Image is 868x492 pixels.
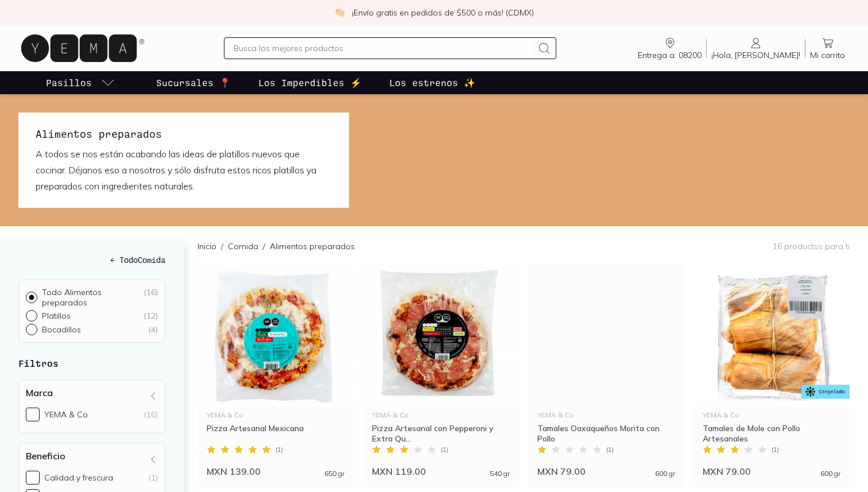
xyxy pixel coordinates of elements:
[197,266,354,477] a: Pizza artesanal mexicanaYEMA & CoPizza Artesanal Mexicana(1)MXN 139.00650 gr
[42,324,81,335] p: Bocadillos
[42,287,144,308] p: Todo Alimentos preparados
[46,76,92,90] p: Pasillos
[44,472,113,483] div: Calidad y frescura
[363,266,519,407] img: Pizza Pepperoni con extra queso YEMA
[773,241,850,251] p: 16 productos para ti
[258,76,362,90] p: Los Imperdibles ⚡️
[655,470,675,477] span: 600 gr
[256,71,364,94] a: Los Imperdibles ⚡️
[537,466,586,477] span: MXN 79.00
[258,241,270,252] span: /
[372,423,510,444] div: Pizza Artesanal con Pepperoni y Extra Qu...
[324,470,344,477] span: 650 gr
[26,471,40,485] input: Calidad y frescura(1)
[216,241,228,252] span: /
[372,466,426,477] span: MXN 119.00
[537,412,675,419] div: YEMA & Co
[148,324,158,335] div: ( 4 )
[270,241,355,252] p: Alimentos preparados
[387,71,478,94] a: Los estrenos ✨
[154,71,233,94] a: Sucursales 📍
[528,266,684,407] img: Tamales Oaxaqueños Morita con Pollo
[207,412,344,419] div: YEMA & Co
[820,470,840,477] span: 600 gr
[633,36,706,60] a: Entrega a: 08200
[197,266,354,407] img: Pizza artesanal mexicana
[389,76,475,90] p: Los estrenos ✨
[149,472,158,483] div: (1)
[693,266,850,407] img: Tamales de Mole Con Pollo 4 Pzas
[207,423,344,444] div: Pizza Artesanal Mexicana
[810,50,845,60] span: Mi carrito
[441,446,448,453] span: ( 1 )
[18,379,165,433] div: Marca
[693,266,850,477] a: Tamales de Mole Con Pollo 4 PzasYEMA & CoTamales de Mole con Pollo Artesanales(1)MXN 79.00600 gr
[144,311,158,321] div: ( 12 )
[26,387,53,398] h4: Marca
[26,408,40,421] input: YEMA & Co(16)
[335,7,345,18] img: check
[638,50,702,60] span: Entrega a: 08200
[18,254,165,266] a: ← TodoComida
[707,36,805,60] a: ¡Hola, [PERSON_NAME]!
[372,412,510,419] div: YEMA & Co
[703,466,751,477] span: MXN 79.00
[528,266,684,477] a: Tamales Oaxaqueños Morita con PolloYEMA & CoTamales Oaxaqueños Morita con Pollo(1)MXN 79.00600 gr
[606,446,614,453] span: ( 1 )
[36,146,332,194] p: A todos se nos están acabando las ideas de platillos nuevos que cocinar. Déjanos eso a nosotros y...
[352,7,534,18] p: ¡Envío gratis en pedidos de $500 o más! (CDMX)
[711,50,800,60] span: ¡Hola, [PERSON_NAME]!
[207,466,261,477] span: MXN 139.00
[197,241,216,251] a: Inicio
[490,470,510,477] span: 540 gr
[276,446,283,453] span: ( 1 )
[537,423,675,444] div: Tamales Oaxaqueños Morita con Pollo
[772,446,779,453] span: ( 1 )
[18,358,59,369] strong: Filtros
[44,71,117,94] a: pasillo-todos-link
[805,36,850,60] a: Mi carrito
[144,287,158,308] div: ( 16 )
[36,126,332,141] h1: Alimentos preparados
[703,423,840,444] div: Tamales de Mole con Pollo Artesanales
[703,412,840,419] div: YEMA & Co
[228,241,258,251] a: Comida
[18,254,165,266] h5: ← Todo Comida
[42,311,71,321] p: Platillos
[156,76,231,90] p: Sucursales 📍
[363,266,519,477] a: Pizza Pepperoni con extra queso YEMAYEMA & CoPizza Artesanal con Pepperoni y Extra Qu...(1)MXN 11...
[234,41,533,55] input: Busca los mejores productos
[26,450,65,462] h4: Beneficio
[144,409,158,420] div: (16)
[44,409,88,420] div: YEMA & Co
